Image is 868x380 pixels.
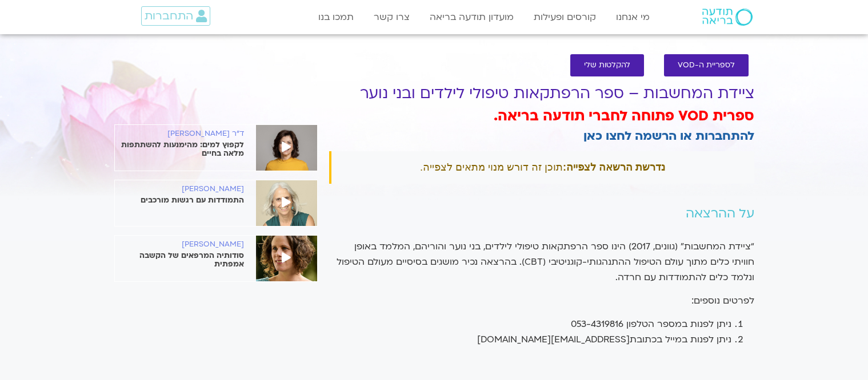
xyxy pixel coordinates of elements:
a: להתחברות או הרשמה לחצו כאן [583,128,754,144]
strong: נדרשת הרשאה לצפייה: [563,161,665,173]
h6: ד"ר [PERSON_NAME] [115,130,244,138]
a: תמכו בנו [313,6,359,28]
h6: [PERSON_NAME] [115,185,244,193]
h3: ספרית VOD פתוחה לחברי תודעה בריאה. [329,107,754,126]
img: תודעה בריאה [702,9,753,26]
a: לספריית ה-VOD [664,54,749,76]
a: מי אנחנו [610,6,655,28]
p: לפרטים נוספים: [329,293,754,309]
a: צרו קשר [368,6,415,28]
h1: ציידת המחשבות – ספר הרפתקאות טיפולי לילדים ובני נוער [329,85,754,102]
span: התחברות [145,10,193,22]
a: התחברות [141,6,210,26]
img: %D7%90%D7%A0%D7%90%D7%91%D7%9C%D7%94-%D7%A9%D7%A7%D7%93-2.jpeg [256,125,317,171]
a: קורסים ופעילות [528,6,602,28]
h2: על ההרצאה [329,207,754,221]
span: “ציידת המחשבות” (גוונים, 2017) הינו ספר הרפתקאות טיפולי לילדים, בני נוער והוריהם, המלמד באופן חוו... [337,240,754,284]
img: %D7%99%D7%A2%D7%9C-%D7%A7%D7%95%D7%A8%D7%9F.jpg [256,236,317,281]
li: ניתן לפנות במספר הטלפון 053-4319816 [329,317,731,332]
span: לספריית ה-VOD [678,61,735,70]
li: ניתן לפנות במייל בכתובת [EMAIL_ADDRESS][DOMAIN_NAME] [329,332,731,347]
a: [PERSON_NAME] סודותיה המרפאים של הקשבה אמפתית [115,240,317,269]
span: להקלטות שלי [584,61,630,70]
img: WhatsApp-Image-2020-09-25-at-16.50.04-6.jpeg [256,180,317,226]
a: מועדון תודעה בריאה [424,6,519,28]
a: להקלטות שלי [570,54,644,76]
p: סודותיה המרפאים של הקשבה אמפתית [115,252,244,269]
p: התמודדות עם רגשות מורכבים [115,196,244,205]
h6: [PERSON_NAME] [115,240,244,249]
a: ד"ר [PERSON_NAME] לקפוץ למים: מהימנעות להשתתפות מלאה בחיים [115,130,317,158]
p: לקפוץ למים: מהימנעות להשתתפות מלאה בחיים [115,141,244,158]
div: תוכן זה דורש מנוי מתאים לצפייה. [329,151,754,184]
a: [PERSON_NAME] התמודדות עם רגשות מורכבים [115,185,317,205]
